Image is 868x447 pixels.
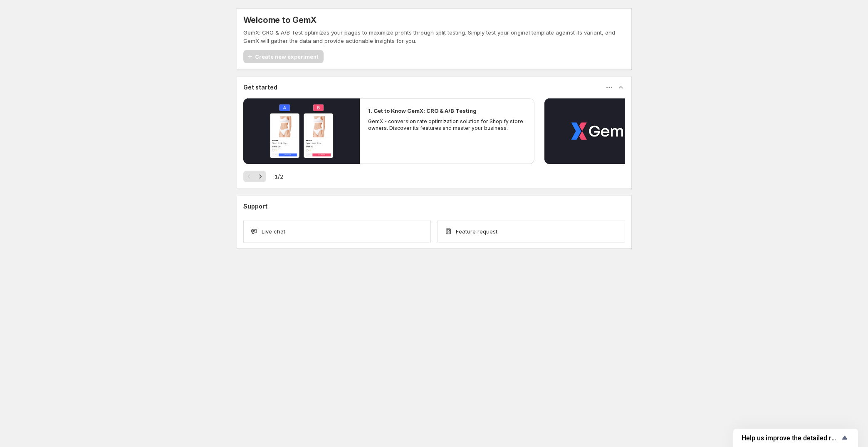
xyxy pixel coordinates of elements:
[456,227,497,236] span: Feature request
[262,227,285,236] span: Live chat
[274,172,283,181] span: 1 / 2
[742,434,840,442] span: Help us improve the detailed report for A/B campaigns
[243,28,625,45] p: GemX: CRO & A/B Test optimizes your pages to maximize profits through split testing. Simply test ...
[368,107,477,115] h2: 1. Get to Know GemX: CRO & A/B Testing
[742,433,850,443] button: Show survey - Help us improve the detailed report for A/B campaigns
[243,202,267,211] h3: Support
[243,83,277,92] h3: Get started
[368,118,526,132] p: GemX - conversion rate optimization solution for Shopify store owners. Discover its features and ...
[243,15,317,25] h5: Welcome to GemX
